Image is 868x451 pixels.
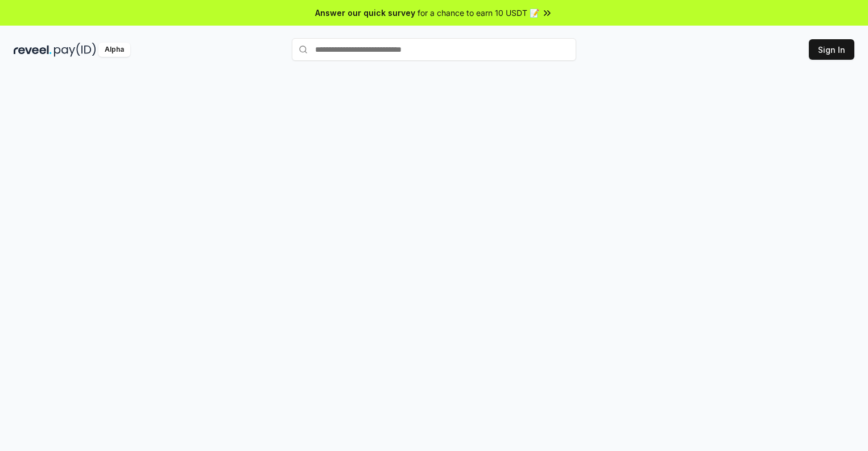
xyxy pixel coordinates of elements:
[98,43,130,57] div: Alpha
[418,7,539,19] span: for a chance to earn 10 USDT 📝
[14,43,52,57] img: reveel_dark
[809,39,854,60] button: Sign In
[315,7,415,19] span: Answer our quick survey
[54,43,96,57] img: pay_id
